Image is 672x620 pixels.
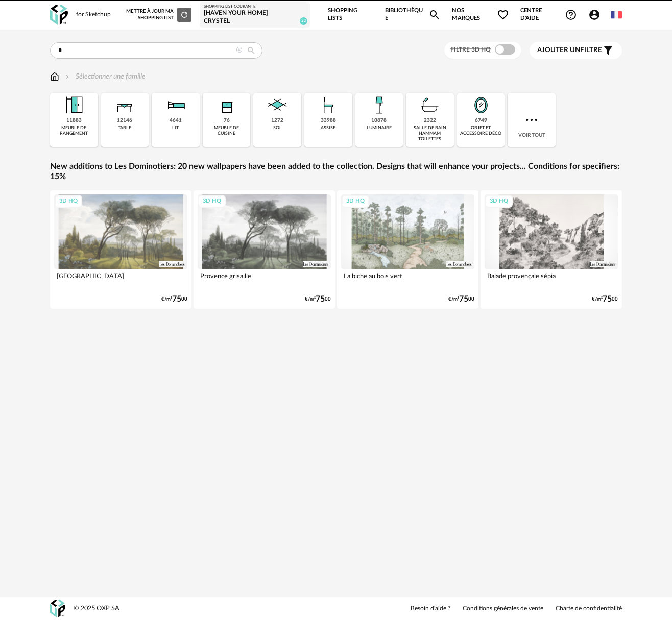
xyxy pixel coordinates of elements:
[265,93,290,117] img: Sol.png
[204,4,306,26] a: Shopping List courante [Haven your Home] Crystel 20
[409,125,451,142] div: salle de bain hammam toilettes
[63,71,71,82] img: svg+xml;base64,PHN2ZyB3aWR0aD0iMTYiIGhlaWdodD0iMTYiIHZpZXdCb3g9IjAgMCAxNiAxNiIgZmlsbD0ibm9uZSIgeG...
[367,93,391,117] img: Luminaire.png
[367,125,392,131] div: luminaire
[50,5,68,26] img: OXP
[273,125,282,131] div: sol
[485,269,618,290] div: Balade provençale sépia
[117,117,132,124] div: 12146
[63,71,146,82] div: Sélectionner une famille
[463,605,543,613] a: Conditions générales de vente
[50,600,65,617] img: OXP
[342,195,369,208] div: 3D HQ
[321,117,336,124] div: 33988
[180,12,189,17] span: Refresh icon
[214,93,239,117] img: Rangement.png
[448,296,474,303] div: €/m² 00
[411,605,450,613] a: Besoin d'aide ?
[300,17,307,25] span: 20
[204,9,306,25] div: [Haven your Home] Crystel
[424,117,436,124] div: 2322
[206,125,248,137] div: meuble de cuisine
[556,605,622,613] a: Charte de confidentialité
[112,93,137,117] img: Table.png
[565,9,577,21] span: Help Circle Outline icon
[54,269,187,290] div: [GEOGRAPHIC_DATA]
[50,71,59,82] img: svg+xml;base64,PHN2ZyB3aWR0aD0iMTYiIGhlaWdodD0iMTciIHZpZXdCb3g9IjAgMCAxNiAxNyIgZmlsbD0ibm9uZSIgeG...
[161,296,187,303] div: €/m² 00
[271,117,283,124] div: 1272
[50,161,622,183] a: New additions to Les Dominotiers: 20 new wallpapers have been added to the collection. Designs th...
[198,269,331,290] div: Provence grisaille
[588,9,601,21] span: Account Circle icon
[224,117,230,124] div: 76
[74,604,119,613] div: © 2025 OXP SA
[428,9,441,21] span: Magnify icon
[341,269,474,290] div: La biche au bois vert
[50,190,191,309] a: 3D HQ [GEOGRAPHIC_DATA] €/m²7500
[520,7,577,22] span: Centre d'aideHelp Circle Outline icon
[66,117,82,124] div: 11883
[508,93,556,147] div: Voir tout
[530,42,622,59] button: Ajouter unfiltre Filter icon
[194,190,335,309] a: 3D HQ Provence grisaille €/m²7500
[316,93,341,117] img: Assise.png
[204,4,306,9] div: Shopping List courante
[316,296,325,303] span: 75
[55,195,82,208] div: 3D HQ
[497,9,509,21] span: Heart Outline icon
[305,296,331,303] div: €/m² 00
[460,125,502,137] div: objet et accessoire déco
[537,46,580,54] span: Ajouter un
[603,296,612,303] span: 75
[588,9,605,21] span: Account Circle icon
[62,93,86,117] img: Meuble%20de%20rangement.png
[592,296,618,303] div: €/m² 00
[459,296,468,303] span: 75
[170,117,182,124] div: 4641
[481,190,622,309] a: 3D HQ Balade provençale sépia €/m²7500
[53,125,95,137] div: meuble de rangement
[469,93,493,117] img: Miroir.png
[537,46,602,55] span: filtre
[523,112,540,128] img: more.7b13dc1.svg
[485,195,513,208] div: 3D HQ
[126,8,191,22] div: Mettre à jour ma Shopping List
[198,195,226,208] div: 3D HQ
[602,44,614,57] span: Filter icon
[172,125,179,131] div: lit
[450,46,491,53] span: Filtre 3D HQ
[118,125,131,131] div: table
[321,125,335,131] div: assise
[337,190,478,309] a: 3D HQ La biche au bois vert €/m²7500
[611,9,622,20] img: fr
[475,117,487,124] div: 6749
[76,11,111,19] div: for Sketchup
[371,117,387,124] div: 10878
[163,93,188,117] img: Literie.png
[172,296,181,303] span: 75
[418,93,442,117] img: Salle%20de%20bain.png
